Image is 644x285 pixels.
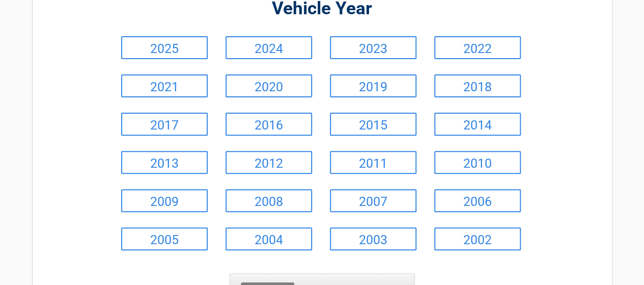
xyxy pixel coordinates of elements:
a: 2014 [434,113,521,136]
a: 2004 [226,227,312,250]
a: 2021 [121,74,208,97]
a: 2009 [121,189,208,212]
a: 2007 [330,189,416,212]
a: 2005 [121,227,208,250]
a: 2023 [330,36,416,59]
a: 2002 [434,227,521,250]
a: 2024 [226,36,312,59]
a: 2012 [226,151,312,174]
a: 2011 [330,151,416,174]
a: 2013 [121,151,208,174]
a: 2015 [330,113,416,136]
a: 2025 [121,36,208,59]
a: 2003 [330,227,416,250]
a: 2022 [434,36,521,59]
a: 2016 [226,113,312,136]
a: 2006 [434,189,521,212]
a: 2018 [434,74,521,97]
a: 2008 [226,189,312,212]
a: 2019 [330,74,416,97]
a: 2020 [226,74,312,97]
a: 2010 [434,151,521,174]
a: 2017 [121,113,208,136]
